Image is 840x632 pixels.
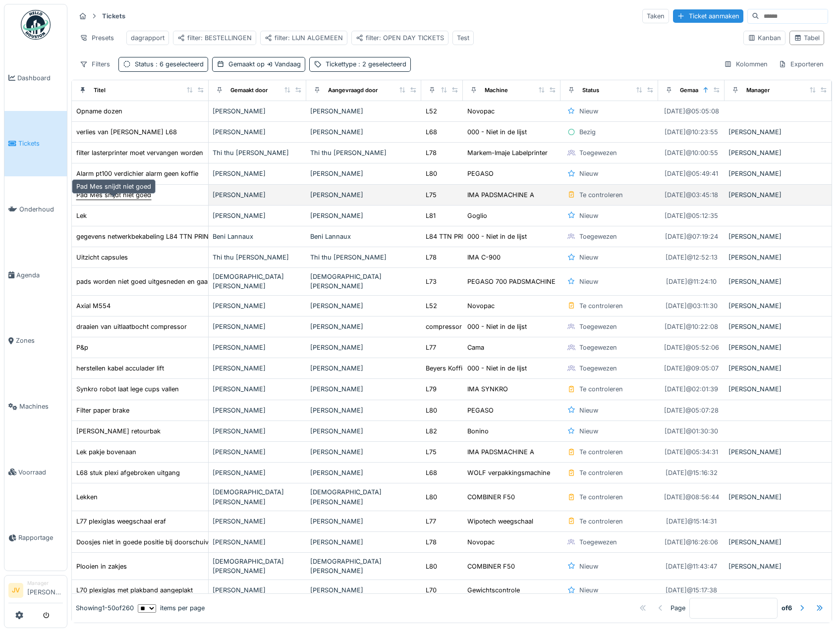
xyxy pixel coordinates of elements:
div: [DATE] @ 15:16:32 [666,468,718,477]
div: Nieuw [579,406,598,415]
div: [PERSON_NAME] [213,211,302,220]
div: L70 plexiglas met plakband aangeplakt [76,585,193,595]
div: [DATE] @ 05:52:06 [664,343,719,352]
div: L68 [426,127,437,137]
div: [PERSON_NAME] [728,127,828,137]
div: [PERSON_NAME] [310,322,417,331]
div: [PERSON_NAME] [310,447,417,457]
div: [DEMOGRAPHIC_DATA][PERSON_NAME] [310,487,417,506]
div: [DEMOGRAPHIC_DATA][PERSON_NAME] [310,272,417,291]
div: verlies van [PERSON_NAME] L68 [76,127,177,137]
div: L84 TTN PRINTMACHINE [426,232,503,241]
div: Status [135,59,204,69]
div: Nieuw [579,585,598,595]
div: [PERSON_NAME] [310,127,417,137]
div: [DATE] @ 12:52:13 [666,253,718,262]
div: Beni Lannaux [213,232,302,241]
div: P&p [76,343,88,352]
div: [PERSON_NAME] [213,384,302,394]
span: Zones [16,336,63,345]
div: [DEMOGRAPHIC_DATA][PERSON_NAME] [310,557,417,576]
div: IMA C-900 [467,253,501,262]
div: Nieuw [579,253,598,262]
div: Toegewezen [579,343,617,352]
a: JV Manager[PERSON_NAME] [8,579,63,603]
div: Toegewezen [579,364,617,373]
div: [PERSON_NAME] [310,517,417,526]
div: L68 stuk plexi afgebroken uitgang [76,468,180,477]
div: [PERSON_NAME] [728,148,828,158]
a: Machines [4,373,67,439]
div: [DATE] @ 10:22:08 [665,322,718,331]
div: [PERSON_NAME] [213,169,302,178]
div: [PERSON_NAME] [213,447,302,457]
div: [PERSON_NAME] [310,211,417,220]
div: [PERSON_NAME] [728,277,828,286]
div: filter lasterprinter moet vervangen worden [76,148,203,158]
div: [PERSON_NAME] [728,537,828,547]
div: [PERSON_NAME] [213,406,302,415]
div: [PERSON_NAME] [213,127,302,137]
div: items per page [138,604,205,613]
div: Doosjes niet in goede positie bij doorschuiven [76,537,216,547]
span: Vandaag [265,60,301,68]
div: Toegewezen [579,232,617,241]
div: [DATE] @ 09:05:07 [664,364,719,373]
div: PEGASO 700 PADSMACHINE [467,277,556,286]
div: L80 [426,169,437,178]
div: Novopac [467,537,495,547]
span: Onderhoud [19,205,63,214]
div: Pad Mes snijdt niet goed [72,179,156,194]
div: Nieuw [579,106,598,116]
div: [PERSON_NAME] [310,301,417,311]
div: filter: BESTELLINGEN [177,33,252,43]
div: Toegewezen [579,148,617,158]
div: Gemaakt op [228,59,301,69]
div: Ticket aanmaken [673,9,743,23]
div: 000 - Niet in de lijst [467,127,527,137]
div: Exporteren [774,57,828,71]
div: Gemaakt door [230,86,268,95]
div: Showing 1 - 50 of 260 [76,604,134,613]
div: [DEMOGRAPHIC_DATA][PERSON_NAME] [213,272,302,291]
div: [PERSON_NAME] [213,322,302,331]
div: L52 [426,106,437,116]
div: Nieuw [579,426,598,436]
div: [PERSON_NAME] [310,364,417,373]
div: Nieuw [579,562,598,571]
div: Thi thu [PERSON_NAME] [310,253,417,262]
div: Page [671,604,685,613]
div: Gemaakt op [680,86,712,95]
div: [PERSON_NAME] [310,468,417,477]
div: [DATE] @ 05:05:08 [664,106,719,116]
div: Thi thu [PERSON_NAME] [310,148,417,158]
span: : 6 geselecteerd [154,60,204,68]
div: Axial M554 [76,301,111,311]
div: Manager [746,86,770,95]
div: filter: LIJN ALGEMEEN [265,33,343,43]
div: Goglio [467,211,487,220]
div: [DEMOGRAPHIC_DATA][PERSON_NAME] [213,487,302,506]
div: gegevens netwerkbekabeling L84 TTN PRINTMACHINE [76,232,243,241]
div: Kolommen [720,57,772,71]
a: Tickets [4,111,67,177]
div: [PERSON_NAME] [728,492,828,502]
div: [PERSON_NAME] [728,232,828,241]
div: L77 [426,517,436,526]
a: Voorraad [4,439,67,505]
div: L70 [426,585,437,595]
div: [DATE] @ 10:00:55 [665,148,718,158]
a: Agenda [4,242,67,308]
div: Opname dozen [76,106,122,116]
div: Aangevraagd door [328,86,378,95]
div: Filter paper brake [76,406,129,415]
div: Pad Mes snijdt niet goed [76,190,151,200]
div: L79 [426,384,437,394]
div: [PERSON_NAME] [728,190,828,200]
div: Tickettype [326,59,406,69]
span: Voorraad [18,468,63,477]
div: [PERSON_NAME] [213,537,302,547]
div: Status [582,86,599,95]
div: L52 [426,301,437,311]
div: Markem-Imaje Labelprinter [467,148,548,158]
